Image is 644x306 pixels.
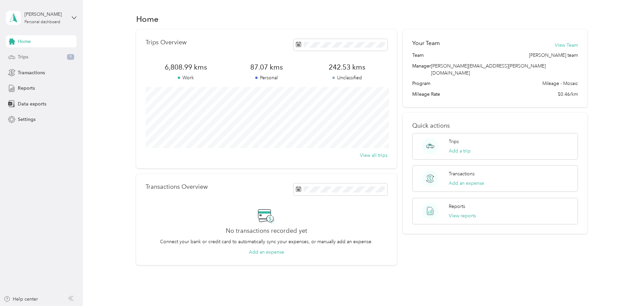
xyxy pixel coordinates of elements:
[226,62,307,72] span: 87.07 kms
[449,203,465,210] p: Reports
[542,80,578,87] span: Mileage - Mosaic
[412,80,430,87] span: Program
[18,100,46,107] span: Data exports
[449,138,459,145] p: Trips
[136,15,159,23] h1: Home
[307,62,388,72] span: 242.53 kms
[555,42,578,49] button: View Team
[226,227,307,234] h2: No transactions recorded yet
[412,122,578,129] p: Quick actions
[18,85,35,92] span: Reports
[18,116,36,123] span: Settings
[67,54,74,60] span: 9
[146,183,208,190] p: Transactions Overview
[24,11,66,18] div: [PERSON_NAME]
[226,74,307,81] p: Personal
[18,38,31,45] span: Home
[529,52,578,59] span: [PERSON_NAME] team
[307,74,388,81] p: Unclassified
[249,249,284,256] button: Add an expense
[431,63,546,76] span: [PERSON_NAME][EMAIL_ADDRESS][PERSON_NAME][DOMAIN_NAME]
[449,180,484,187] button: Add an expense
[412,39,440,47] h2: Your Team
[558,91,578,98] span: $0.46/km
[24,20,60,24] div: Personal dashboard
[606,268,644,306] iframe: Everlance-gr Chat Button Frame
[449,212,476,219] button: View reports
[412,62,431,77] span: Manager
[146,74,226,81] p: Work
[160,238,373,245] p: Connect your bank or credit card to automatically sync your expenses, or manually add an expense.
[449,147,471,155] button: Add a trip
[449,170,475,177] p: Transactions
[360,152,387,159] button: View all trips
[412,91,440,98] span: Mileage Rate
[146,39,186,46] p: Trips Overview
[18,69,45,76] span: Transactions
[146,62,226,72] span: 6,808.99 kms
[18,53,28,60] span: Trips
[4,296,38,303] button: Help center
[412,52,424,59] span: Team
